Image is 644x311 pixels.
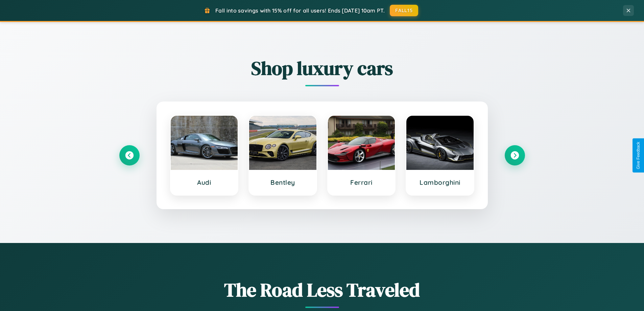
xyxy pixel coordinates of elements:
[413,178,467,186] h3: Lamborghini
[636,142,641,169] div: Give Feedback
[390,5,418,16] button: FALL15
[119,277,525,303] h1: The Road Less Traveled
[335,178,388,186] h3: Ferrari
[119,55,525,81] h2: Shop luxury cars
[215,7,385,14] span: Fall into savings with 15% off for all users! Ends [DATE] 10am PT.
[177,178,231,186] h3: Audi
[256,178,310,186] h3: Bentley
